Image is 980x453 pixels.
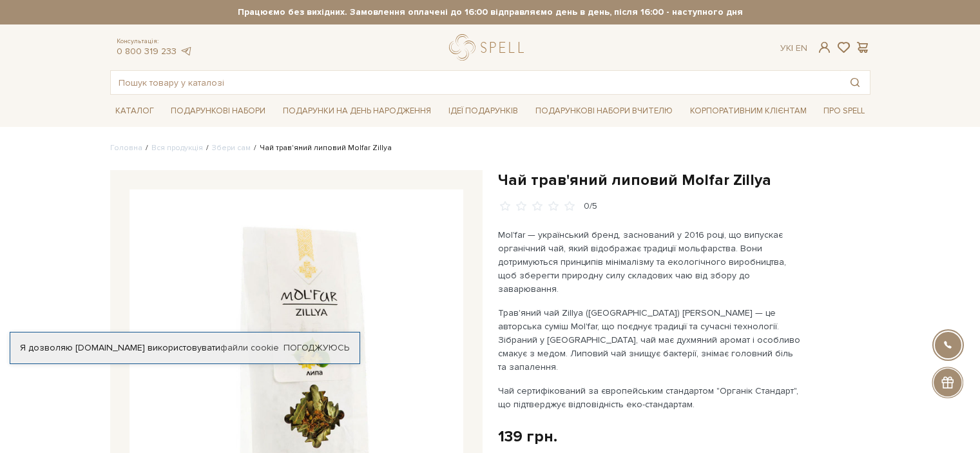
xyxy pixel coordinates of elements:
p: Чай сертифікований за європейським стандартом "Органік Стандарт", що підтверджує відповідність ек... [498,384,800,411]
h1: Чай трав'яний липовий Molfar Zillya [498,170,870,190]
a: logo [449,34,530,61]
input: Пошук товару у каталозі [111,71,840,94]
a: файли cookie [220,342,279,353]
a: telegram [180,46,193,57]
a: Каталог [110,101,159,121]
div: 139 грн. [498,427,557,447]
strong: Працюємо без вихідних. Замовлення оплачені до 16:00 відправляємо день в день, після 16:00 - насту... [110,6,870,18]
a: Головна [110,143,142,153]
a: Подарункові набори Вчителю [530,100,678,122]
a: Вся продукція [151,143,203,153]
a: Про Spell [818,101,870,121]
a: Подарункові набори [166,101,271,121]
li: Чай трав'яний липовий Molfar Zillya [251,142,392,154]
div: 0/5 [584,200,597,213]
a: Ідеї подарунків [443,101,523,121]
span: Консультація: [117,37,193,46]
a: Корпоративним клієнтам [685,101,812,121]
div: Я дозволяю [DOMAIN_NAME] використовувати [10,342,360,354]
a: 0 800 319 233 [117,46,177,57]
p: Mol'far — український бренд, заснований у 2016 році, що випускає органічний чай, який відображає ... [498,228,800,296]
div: Ук [780,43,807,54]
span: | [791,43,793,53]
a: Подарунки на День народження [278,101,436,121]
a: Збери сам [212,143,251,153]
a: Погоджуюсь [283,342,349,354]
p: Трав'яний чай Zillya ([GEOGRAPHIC_DATA]) [PERSON_NAME] — це авторська суміш Mol'far, що поєднує т... [498,306,800,374]
a: En [796,43,807,53]
button: Пошук товару у каталозі [840,71,870,94]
